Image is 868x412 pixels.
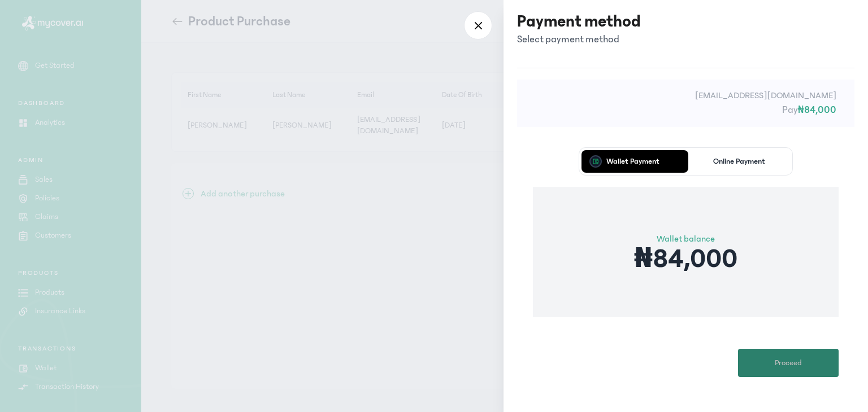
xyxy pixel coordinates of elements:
[634,232,737,246] p: Wallet balance
[581,150,684,173] button: Wallet Payment
[713,157,765,165] p: Online Payment
[606,157,659,165] p: Wallet Payment
[535,102,836,118] p: Pay
[535,89,836,102] p: [EMAIL_ADDRESS][DOMAIN_NAME]
[775,357,802,369] span: Proceed
[798,104,836,116] span: ₦84,000
[738,349,839,377] button: Proceed
[517,11,641,32] h3: Payment method
[634,246,737,273] p: ₦84,000
[688,150,791,173] button: Online Payment
[517,32,641,47] p: Select payment method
